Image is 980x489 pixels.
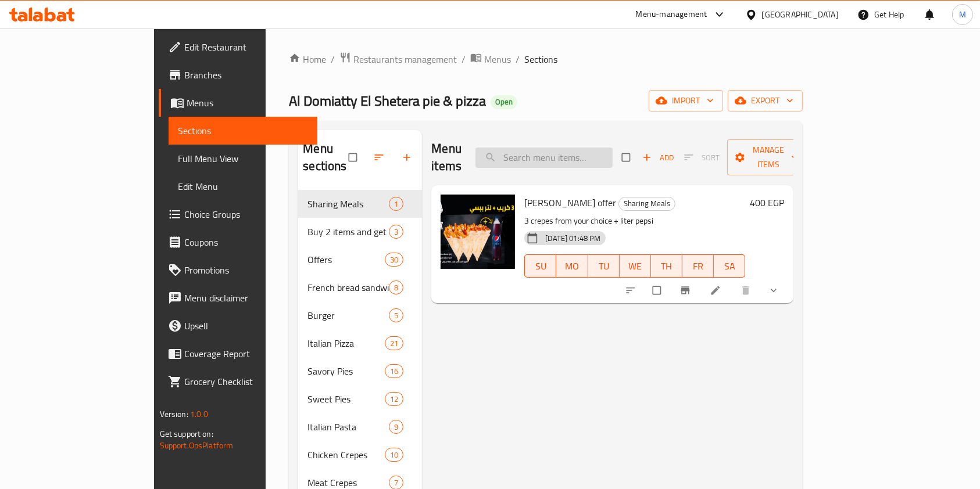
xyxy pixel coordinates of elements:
div: items [389,420,403,434]
div: Offers30 [298,246,422,274]
a: Branches [159,61,318,89]
span: 7 [389,477,403,488]
span: Italian Pizza [307,336,385,350]
span: Coupons [184,235,309,249]
li: / [462,52,466,66]
div: Open [491,95,517,109]
span: M [959,8,966,21]
span: Version: [160,407,188,422]
span: Select to update [646,279,670,301]
a: Grocery Checklist [159,368,318,395]
span: Open [491,97,517,107]
span: 8 [389,282,403,293]
div: items [385,253,403,267]
button: TU [588,254,620,278]
a: Menus [470,52,511,67]
div: French bread sandwich8 [298,274,422,301]
div: items [385,392,403,406]
div: Chicken Crepes10 [298,441,422,469]
span: import [658,94,714,108]
span: Restaurants management [353,52,457,66]
div: Burger5 [298,301,422,329]
button: SA [714,254,745,278]
button: FR [682,254,714,278]
span: Sweet Pies [307,392,385,406]
a: Sections [169,117,318,145]
div: Savory Pies16 [298,357,422,385]
li: / [331,52,335,66]
a: Restaurants management [339,52,457,67]
button: WE [620,254,651,278]
div: items [389,225,403,239]
span: SA [718,258,741,275]
span: Menus [484,52,511,66]
button: Manage items [727,139,810,175]
a: Edit Restaurant [159,33,318,61]
span: Burger [307,308,389,322]
span: Upsell [184,319,309,333]
span: Savory Pies [307,364,385,378]
a: Menu disclaimer [159,284,318,312]
span: export [737,94,793,108]
h6: 400 EGP [750,195,784,211]
span: 10 [385,450,403,461]
span: Sharing Meals [307,197,389,211]
li: / [516,52,520,66]
span: 30 [385,254,403,265]
svg: Show Choices [768,285,779,296]
a: Promotions [159,256,318,284]
button: export [728,90,803,112]
span: Menu disclaimer [184,291,309,305]
img: shela offer [441,195,515,269]
button: SU [524,254,556,278]
a: Full Menu View [169,145,318,172]
span: MO [561,258,583,275]
span: 1.0.0 [190,407,208,422]
span: Select section [615,146,639,168]
button: MO [556,254,588,278]
button: delete [733,278,761,303]
div: items [389,281,403,294]
div: Buy 2 items and get the third for free3 [298,218,422,246]
span: Al Domiatty El Shetera pie & pizza [289,88,486,114]
span: Offers [307,253,385,267]
input: search [475,148,613,168]
span: Buy 2 items and get the third for free [307,225,389,239]
span: Get support on: [160,426,213,441]
span: TH [656,258,678,275]
span: TU [593,258,615,275]
span: Promotions [184,263,309,277]
div: Chicken Crepes [307,448,385,462]
span: 1 [389,199,403,210]
h2: Menu sections [303,140,349,175]
span: 5 [389,310,403,321]
a: Choice Groups [159,200,318,228]
a: Edit menu item [710,285,724,296]
span: Italian Pasta [307,420,389,434]
button: Add [639,149,677,167]
h2: Menu items [431,140,462,175]
span: Select all sections [342,146,366,168]
span: 16 [385,366,403,377]
div: items [389,197,403,211]
span: Full Menu View [178,152,309,166]
a: Coverage Report [159,340,318,368]
span: Branches [184,68,309,82]
span: SU [530,258,552,275]
span: French bread sandwich [307,281,389,294]
span: Grocery Checklist [184,375,309,389]
span: 9 [389,422,403,433]
div: Italian Pasta9 [298,413,422,441]
a: Coupons [159,228,318,256]
div: items [385,364,403,378]
span: Choice Groups [184,207,309,221]
span: [PERSON_NAME] offer [524,194,616,211]
span: FR [687,258,709,275]
button: sort-choices [618,278,646,303]
span: 12 [385,394,403,405]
